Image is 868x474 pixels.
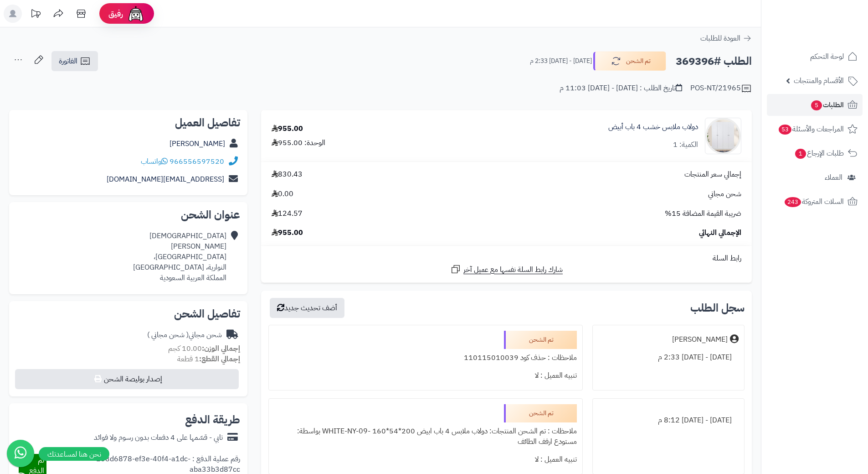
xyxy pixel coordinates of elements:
[272,138,325,148] div: الوحدة: 955.00
[767,94,863,116] a: الطلبات5
[94,432,223,443] div: تابي - قسّمها على 4 دفعات بدون رسوم ولا فوائد
[676,52,752,71] h2: الطلب #369396
[684,169,741,180] span: إجمالي سعر المنتجات
[560,83,682,94] div: تاريخ الطلب : [DATE] - [DATE] 11:03 م
[810,99,844,111] span: الطلبات
[272,208,303,219] span: 124.57
[794,147,844,160] span: طلبات الإرجاع
[700,33,752,44] a: العودة للطلبات
[463,265,563,275] span: شارك رابط السلة نفسها مع عميل آخر
[450,264,563,275] a: شارك رابط السلة نفسها مع عميل آخر
[272,189,293,199] span: 0.00
[169,156,224,167] a: 966556597520
[598,349,739,366] div: [DATE] - [DATE] 2:33 م
[825,171,842,184] span: العملاء
[147,330,222,340] div: شحن مجاني
[806,26,859,45] img: logo-2.png
[795,149,806,159] span: 1
[665,208,741,219] span: ضريبة القيمة المضافة 15%
[147,329,189,340] span: ( شحن مجاني )
[598,411,739,429] div: [DATE] - [DATE] 8:12 م
[51,51,98,71] a: الفاتورة
[270,298,344,318] button: أضف تحديث جديد
[767,167,863,188] a: العملاء
[141,156,168,167] a: واتساب
[107,174,224,185] a: [EMAIL_ADDRESS][DOMAIN_NAME]
[767,191,863,213] a: السلات المتروكة243
[272,228,303,238] span: 955.00
[169,138,225,149] a: [PERSON_NAME]
[700,33,740,44] span: العودة للطلبات
[785,197,801,207] span: 243
[274,422,576,451] div: ملاحظات : تم الشحن المنتجات: دولاب ملابس 4 باب ابيض 200*54*160 -WHITE-NY-09 بواسطة: مستودع ارفف ا...
[767,142,863,164] a: طلبات الإرجاع1
[59,56,77,67] span: الفاتورة
[24,5,47,25] a: تحديثات المنصة
[16,209,240,220] h2: عنوان الشحن
[699,228,741,238] span: الإجمالي النهائي
[272,169,303,180] span: 830.43
[673,140,698,150] div: الكمية: 1
[705,118,741,154] img: 1751790847-1-90x90.jpg
[265,253,748,264] div: رابط السلة
[811,100,822,110] span: 5
[767,46,863,68] a: لوحة التحكم
[784,195,844,208] span: السلات المتروكة
[16,117,240,128] h2: تفاصيل العميل
[504,404,577,422] div: تم الشحن
[794,74,844,87] span: الأقسام والمنتجات
[274,349,576,367] div: ملاحظات : حذف كود 110115010039
[778,123,844,135] span: المراجعات والأسئلة
[202,343,240,354] strong: إجمالي الوزن:
[767,118,863,140] a: المراجعات والأسئلة53
[708,189,741,199] span: شحن مجاني
[690,83,752,94] div: POS-NT/21965
[272,124,303,134] div: 955.00
[127,5,145,23] img: ai-face.png
[168,343,240,354] small: 10.00 كجم
[504,331,577,349] div: تم الشحن
[16,308,240,319] h2: تفاصيل الشحن
[274,451,576,469] div: تنبيه العميل : لا
[608,122,698,132] a: دولاب ملابس خشب 4 باب أبيض
[185,414,240,425] h2: طريقة الدفع
[810,50,844,63] span: لوحة التحكم
[779,125,791,135] span: 53
[199,354,240,365] strong: إجمالي القطع:
[274,367,576,385] div: تنبيه العميل : لا
[530,57,592,66] small: [DATE] - [DATE] 2:33 م
[690,302,745,313] h3: سجل الطلب
[108,8,123,19] span: رفيق
[15,369,239,389] button: إصدار بوليصة الشحن
[672,334,728,345] div: [PERSON_NAME]
[593,52,666,71] button: تم الشحن
[133,231,226,283] div: [DEMOGRAPHIC_DATA] [PERSON_NAME] [GEOGRAPHIC_DATA]، النوارية، [GEOGRAPHIC_DATA] المملكة العربية ا...
[177,354,240,365] small: 1 قطعة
